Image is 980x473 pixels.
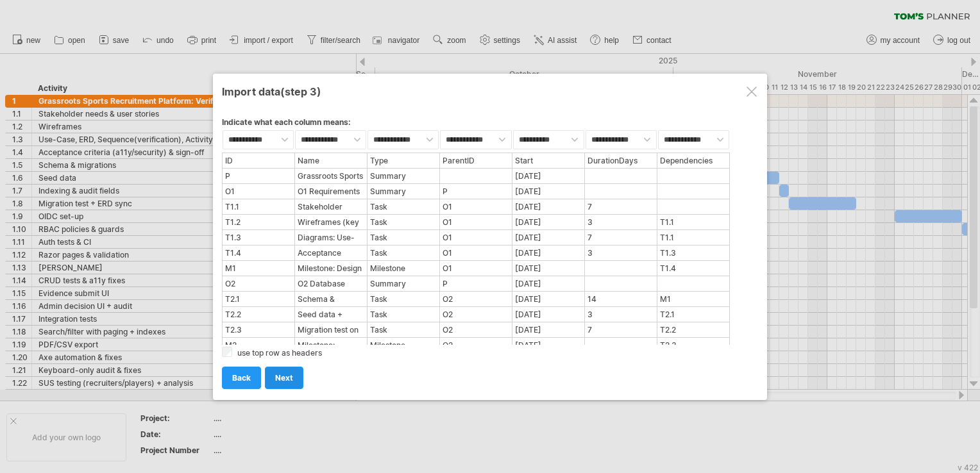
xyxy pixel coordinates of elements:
div: 3 [586,308,656,321]
div: Dependencies [658,154,729,167]
div: T2.1 [223,292,294,306]
div: Migration test on clean env [296,323,366,336]
div: [DATE] [513,215,584,229]
div: Summary [368,277,439,290]
div: O1 [441,261,511,275]
div: O2 Database Implementation [296,277,366,290]
div: T1.3 [658,246,729,260]
div: O1 [441,231,511,244]
div: O2 [441,338,511,352]
div: 7 [586,200,656,213]
label: use top row as headers [237,348,322,358]
div: T2.2 [658,323,729,336]
div: [DATE] [513,169,584,183]
div: Milestone [368,261,439,275]
div: 3 [586,215,656,229]
div: P [441,277,511,290]
div: T1.4 [223,246,294,260]
div: T2.3 [658,338,729,352]
div: Task [368,231,439,244]
div: 7 [586,323,656,336]
div: Acceptance criteria & sign-off [296,246,366,260]
div: T1.1 [658,231,729,244]
div: P [441,185,511,198]
div: Diagrams: Use-Case ERD Sequence Activity [296,231,366,244]
span: back [232,373,251,383]
div: Summary [368,185,439,198]
div: Task [368,200,439,213]
div: 3 [586,246,656,260]
div: Name [296,154,366,167]
div: O2 [223,277,294,290]
span: (step 3) [280,85,321,98]
div: Summary [368,169,439,183]
div: O1 [223,185,294,198]
div: M1 [658,292,729,306]
div: O1 [441,215,511,229]
div: [DATE] [513,277,584,290]
div: [DATE] [513,231,584,244]
div: Task [368,323,439,336]
div: Indicate what each column means: [222,117,758,129]
div: ID [223,154,294,167]
div: Start [513,154,584,167]
a: back [222,367,261,389]
div: O2 [441,308,511,321]
div: O1 Requirements & Design [296,185,366,198]
div: [DATE] [513,323,584,336]
div: T1.1 [223,200,294,213]
div: Task [368,308,439,321]
div: M1 [223,261,294,275]
div: Milestone: Database ready [296,338,366,352]
div: Stakeholder needs & user stories [296,200,366,213]
div: T2.2 [223,308,294,321]
div: DurationDays [586,154,656,167]
a: next [265,367,303,389]
div: O2 [441,292,511,306]
div: Milestone [368,338,439,352]
div: ParentID [441,154,511,167]
div: T1.1 [658,215,729,229]
div: T2.1 [658,308,729,321]
div: O2 [441,323,511,336]
div: T2.3 [223,323,294,336]
div: Milestone: Design pack approved [296,261,366,275]
div: Type [368,154,439,167]
div: [DATE] [513,246,584,260]
div: Wireframes (key pages) [296,215,366,229]
span: next [275,373,293,383]
div: O1 [441,246,511,260]
div: [DATE] [513,338,584,352]
div: [DATE] [513,200,584,213]
div: T1.2 [223,215,294,229]
div: Grassroots Sports Recruitment Platform: Verified Player Cards [296,169,366,183]
div: M2 [223,338,294,352]
div: Task [368,215,439,229]
div: [DATE] [513,308,584,321]
div: 7 [586,231,656,244]
div: P [223,169,294,183]
div: T1.4 [658,261,729,275]
div: [DATE] [513,261,584,275]
div: [DATE] [513,292,584,306]
div: Seed data + indexes + audit fields [296,308,366,321]
div: O1 [441,200,511,213]
div: [DATE] [513,185,584,198]
div: Task [368,292,439,306]
div: Import data [222,79,758,103]
div: Schema & migrations [296,292,366,306]
div: Task [368,246,439,260]
div: 14 [586,292,656,306]
div: T1.3 [223,231,294,244]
